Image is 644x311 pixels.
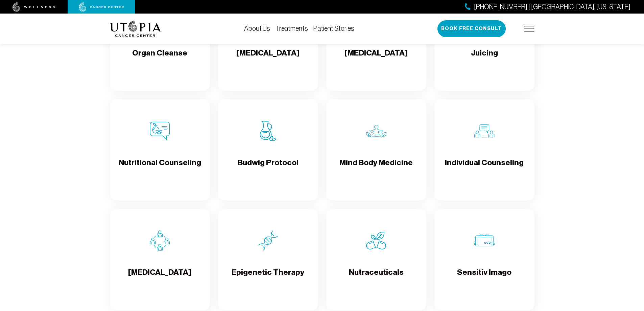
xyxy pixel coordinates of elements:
[218,209,318,310] a: Epigenetic TherapyEpigenetic Therapy
[150,121,170,141] img: Nutritional Counseling
[366,121,386,141] img: Mind Body Medicine
[326,99,426,201] a: Mind Body MedicineMind Body Medicine
[344,48,408,70] h4: [MEDICAL_DATA]
[437,20,506,37] button: Book Free Consult
[79,2,124,12] img: cancer center
[110,21,161,37] img: logo
[258,121,278,141] img: Budwig Protocol
[326,209,426,310] a: NutraceuticalsNutraceuticals
[457,267,511,289] h4: Sensitiv Imago
[313,25,354,32] a: Patient Stories
[474,2,630,12] span: [PHONE_NUMBER] | [GEOGRAPHIC_DATA], [US_STATE]
[218,99,318,201] a: Budwig ProtocolBudwig Protocol
[434,99,534,201] a: Individual CounselingIndividual Counseling
[471,48,498,70] h4: Juicing
[110,209,210,310] a: Group Therapy[MEDICAL_DATA]
[119,157,201,179] h4: Nutritional Counseling
[258,230,278,251] img: Epigenetic Therapy
[132,48,187,70] h4: Organ Cleanse
[474,230,495,251] img: Sensitiv Imago
[524,26,534,31] img: icon-hamburger
[445,157,524,179] h4: Individual Counseling
[128,267,191,289] h4: [MEDICAL_DATA]
[434,209,534,310] a: Sensitiv ImagoSensitiv Imago
[238,157,299,179] h4: Budwig Protocol
[13,2,55,12] img: wellness
[474,121,495,141] img: Individual Counseling
[465,2,630,12] a: [PHONE_NUMBER] | [GEOGRAPHIC_DATA], [US_STATE]
[236,48,300,70] h4: [MEDICAL_DATA]
[244,25,270,32] a: About Us
[232,267,304,289] h4: Epigenetic Therapy
[150,230,170,251] img: Group Therapy
[339,157,413,179] h4: Mind Body Medicine
[276,25,308,32] a: Treatments
[349,267,404,289] h4: Nutraceuticals
[366,230,386,251] img: Nutraceuticals
[110,99,210,201] a: Nutritional CounselingNutritional Counseling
